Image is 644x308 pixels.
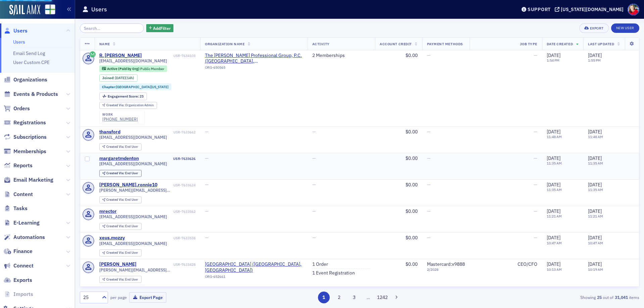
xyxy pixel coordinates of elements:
[547,214,562,219] time: 11:21 AM
[13,59,50,65] a: User Custom CPE
[106,171,125,175] span: Created Via :
[4,133,47,141] a: Subscriptions
[547,187,562,192] time: 11:35 AM
[110,294,127,300] label: per page
[406,155,418,161] span: $0.00
[588,187,603,192] time: 11:35 AM
[588,155,602,161] span: [DATE]
[115,75,125,80] span: [DATE]
[99,182,157,188] a: [PERSON_NAME].ronnie10
[588,129,602,135] span: [DATE]
[406,129,418,135] span: $0.00
[205,155,209,161] span: —
[333,292,345,303] button: 2
[13,205,28,212] span: Tasks
[106,197,125,202] span: Created Via :
[4,176,53,184] a: Email Marketing
[99,42,110,46] span: Name
[534,155,537,161] span: —
[99,53,142,59] a: R. [PERSON_NAME]
[99,223,142,230] div: Created Via: End User
[140,157,196,161] div: USR-7633626
[143,54,196,58] div: USR-7634103
[205,53,303,64] span: The Watkins Johnsey Professional Group, P.C. (Florence, AL)
[205,235,209,241] span: —
[99,129,120,135] a: thansford
[99,208,117,214] a: mrector
[312,235,316,241] span: —
[106,224,125,228] span: Created Via :
[588,235,602,241] span: [DATE]
[106,172,138,175] div: End User
[4,90,58,98] a: Events & Products
[4,119,46,126] a: Registrations
[312,270,355,276] a: 1 Event Registration
[140,66,164,71] span: Public Member
[4,234,45,241] a: Automations
[348,292,360,303] button: 3
[13,219,40,227] span: E-Learning
[588,241,603,245] time: 10:47 AM
[205,53,303,64] a: The [PERSON_NAME] Professional Group, P.C. ([GEOGRAPHIC_DATA], [GEOGRAPHIC_DATA])
[534,129,537,135] span: —
[561,6,624,12] div: [US_STATE][DOMAIN_NAME]
[547,261,560,267] span: [DATE]
[579,23,608,33] button: Export
[13,262,34,269] span: Connect
[153,25,171,31] span: Add Filter
[106,198,138,202] div: End User
[99,267,196,272] span: [PERSON_NAME][EMAIL_ADDRESS][PERSON_NAME][DOMAIN_NAME]
[205,65,303,72] div: ORG-650565
[4,276,32,284] a: Exports
[99,235,125,241] a: xeus.mozzy
[534,208,537,214] span: —
[427,155,431,161] span: —
[427,261,465,267] span: Mastercard : x9888
[106,277,125,282] span: Created Via :
[474,261,537,267] div: CEO/CFO
[99,241,167,246] span: [EMAIL_ADDRESS][DOMAIN_NAME]
[588,182,602,188] span: [DATE]
[106,145,138,149] div: End User
[427,129,431,135] span: —
[158,183,196,187] div: USR-7633624
[99,143,142,150] div: Created Via: End User
[102,85,168,89] a: Chapter:[GEOGRAPHIC_DATA][US_STATE]
[40,4,55,16] a: View Homepage
[588,58,601,63] time: 1:55 PM
[99,170,142,177] div: Created Via: End User
[312,42,330,46] span: Activity
[588,214,603,219] time: 11:21 AM
[534,235,537,241] span: —
[312,155,316,161] span: —
[427,208,431,214] span: —
[547,208,560,214] span: [DATE]
[99,156,139,162] a: margaretmdenton
[427,267,465,272] span: 2 / 2028
[547,182,560,188] span: [DATE]
[406,182,418,188] span: $0.00
[102,117,138,122] a: [PHONE_NUMBER]
[99,276,142,283] div: Created Via: End User
[108,94,140,99] span: Engagement Score :
[4,248,33,255] a: Finance
[312,129,316,135] span: —
[13,39,25,45] a: Users
[99,58,167,63] span: [EMAIL_ADDRESS][DOMAIN_NAME]
[106,250,125,255] span: Created Via :
[377,292,388,303] button: 1242
[146,24,174,33] button: AddFilter
[588,134,603,139] time: 11:48 AM
[99,93,147,100] div: Engagement Score: 25
[205,208,209,214] span: —
[588,267,603,272] time: 10:19 AM
[628,4,639,15] span: Profile
[102,84,116,89] span: Chapter :
[129,292,166,303] button: Export Page
[4,262,34,269] a: Connect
